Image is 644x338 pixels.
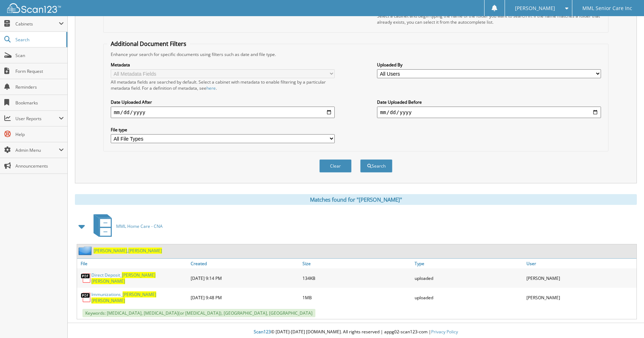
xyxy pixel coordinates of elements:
[111,62,334,68] label: Metadata
[413,290,525,305] div: uploaded
[75,194,637,205] div: Matches found for "[PERSON_NAME]"
[254,329,271,335] span: Scan123
[360,159,392,173] button: Search
[94,248,162,254] a: [PERSON_NAME],[PERSON_NAME]
[15,37,63,43] span: Search
[107,51,604,57] div: Enhance your search for specific documents using filters such as date and file type.
[91,297,125,304] span: [PERSON_NAME]
[431,329,458,335] a: Privacy Policy
[15,116,59,122] span: User Reports
[116,223,163,229] span: MML Home Care - CNA
[128,248,162,254] span: [PERSON_NAME]
[91,278,125,284] span: [PERSON_NAME]
[413,270,525,286] div: uploaded
[81,273,91,283] img: PDF.png
[189,270,301,286] div: [DATE] 9:14 PM
[301,290,412,305] div: 1MB
[15,84,64,90] span: Reminders
[301,259,412,268] a: Size
[413,259,525,268] a: Type
[107,40,190,48] legend: Additional Document Filters
[189,290,301,305] div: [DATE] 9:48 PM
[15,68,64,74] span: Form Request
[82,309,315,317] span: Keywords: [MEDICAL_DATA], [MEDICAL_DATA](or [MEDICAL_DATA]), [GEOGRAPHIC_DATA], [GEOGRAPHIC_DATA]
[608,304,644,338] iframe: Chat Widget
[525,290,636,305] div: [PERSON_NAME]
[94,248,127,254] span: [PERSON_NAME]
[111,127,334,133] label: File type
[123,291,156,297] span: [PERSON_NAME]
[377,99,601,105] label: Date Uploaded Before
[81,292,91,303] img: PDF.png
[515,6,555,10] span: [PERSON_NAME]
[15,52,64,58] span: Scan
[7,3,61,13] img: scan123-logo-white.svg
[15,131,64,137] span: Help
[122,272,156,278] span: [PERSON_NAME]
[377,62,601,68] label: Uploaded By
[15,163,64,169] span: Announcements
[15,100,64,106] span: Bookmarks
[525,270,636,286] div: [PERSON_NAME]
[377,13,601,25] div: Select a cabinet and begin typing the name of the folder you want to search in. If the name match...
[78,246,94,255] img: folder2.png
[111,99,334,105] label: Date Uploaded After
[377,107,601,118] input: end
[91,272,187,284] a: Direct Deposit_[PERSON_NAME] [PERSON_NAME]
[89,212,163,240] a: MML Home Care - CNA
[301,270,412,286] div: 134KB
[206,85,216,91] a: here
[319,159,352,173] button: Clear
[111,79,334,91] div: All metadata fields are searched by default. Select a cabinet with metadata to enable filtering b...
[582,6,632,10] span: MML Senior Care Inc
[91,291,187,304] a: Immunizations_[PERSON_NAME] [PERSON_NAME]
[15,21,59,27] span: Cabinets
[189,259,301,268] a: Created
[15,147,59,153] span: Admin Menu
[77,259,189,268] a: File
[525,259,636,268] a: User
[111,107,334,118] input: start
